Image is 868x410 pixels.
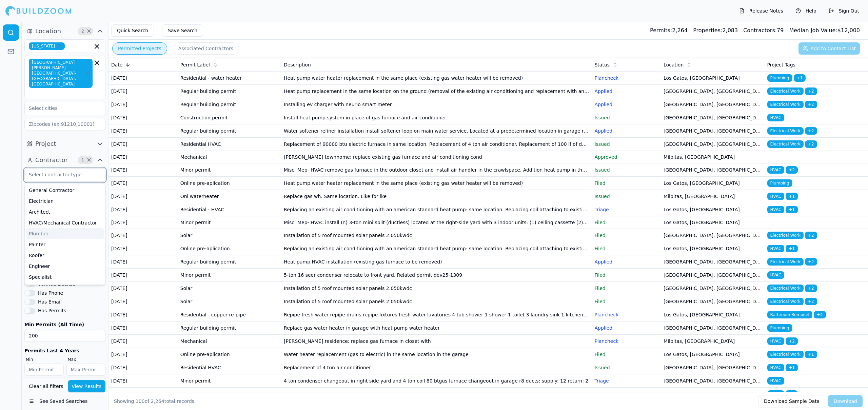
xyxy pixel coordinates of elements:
td: Residential - HVAC [178,388,281,401]
label: Has Email [38,299,62,304]
td: Los Gatos, [GEOGRAPHIC_DATA] [661,242,764,255]
td: Heat pump replacement in the same location on the ground (removal of the existing air conditionin... [281,85,592,98]
p: Issued [594,114,658,121]
td: [GEOGRAPHIC_DATA], [GEOGRAPHIC_DATA] [661,85,764,98]
td: Regular building permit [178,85,281,98]
td: Installation of 5 roof mounted solar panels 2.050kwdc [281,229,592,242]
div: Permits Last 4 Years [24,347,105,354]
span: + 1 [794,74,806,82]
button: Clear all filters [27,380,65,392]
button: Quick Search [111,24,154,37]
span: + 1 [786,364,798,371]
span: + 2 [805,232,817,239]
div: HVAC/Mechanical Contractor [26,217,104,228]
span: Plumbing [767,324,792,332]
span: Location [35,26,61,36]
td: Online pre-aplication [178,348,281,361]
td: Replacing an existing air conditioning with an american standard heat pump- same location. Replac... [281,242,592,255]
td: Misc. Mep- HVAC install (n) 3-ton mini split (ductless) located at the right-side yard with 3 ind... [281,216,592,229]
div: Electrician [26,196,104,207]
td: Milpitas, [GEOGRAPHIC_DATA] [661,335,764,348]
td: Onl waterheater [178,190,281,203]
td: Residential HVAC [178,361,281,374]
td: Repipe fresh water repipe drains repipe fixtures fresh water lavatories 4 tub shower 1 shower 1 t... [281,308,592,321]
span: Permits: [650,27,672,34]
td: [DATE] [108,111,178,124]
td: [DATE] [108,374,178,388]
input: Min Permits Last 4 Years [24,364,64,376]
button: Location2Clear Location filters [24,26,105,37]
td: [GEOGRAPHIC_DATA], [GEOGRAPHIC_DATA] [661,255,764,269]
span: Electrical Work [767,101,804,108]
span: + 1 [805,351,817,358]
td: Misc. Mep- HVAC remove gas furnace in the outdoor closet and install air handler in the crawlspac... [281,163,592,177]
td: Heat pump water heater replacement in the same place (existing gas water heater will be removed) [281,72,592,85]
td: [GEOGRAPHIC_DATA], [GEOGRAPHIC_DATA] [661,229,764,242]
td: Los Gatos, [GEOGRAPHIC_DATA] [661,348,764,361]
div: Roofer [26,250,104,261]
td: Water softener refiner installation install softener loop on main water service. Located at a pre... [281,124,592,138]
span: + 4 [814,311,826,318]
span: Electrical Work [767,298,804,305]
td: [DATE] [108,361,178,374]
td: Regular building permit [178,255,281,269]
input: Min Permits All Time [24,330,105,342]
p: Applied [594,88,658,95]
p: Filed [594,272,658,278]
span: Clear Location filters [86,30,92,33]
p: Filed [594,245,658,252]
span: + 2 [805,298,817,305]
span: 100 [136,398,145,404]
td: [GEOGRAPHIC_DATA], [GEOGRAPHIC_DATA] [661,269,764,282]
td: [GEOGRAPHIC_DATA], [GEOGRAPHIC_DATA] [661,98,764,111]
span: + 1 [786,245,798,252]
button: Permitted Projects [112,42,167,55]
span: [US_STATE] [29,42,65,50]
p: Plancheck [594,75,658,81]
span: Plumbing [767,74,792,82]
span: + 2 [805,87,817,95]
span: Electrical Work [767,127,804,135]
td: Milpitas, [GEOGRAPHIC_DATA] [661,190,764,203]
span: Project Tags [767,61,795,68]
td: Replacement of 4 ton air conditioner [281,361,592,374]
td: Los Gatos, [GEOGRAPHIC_DATA] [661,216,764,229]
td: Online pre-aplication [178,242,281,255]
p: Issued [594,391,658,397]
span: 2 [79,28,86,35]
input: Select contractor type [25,169,97,181]
td: Heat pump HVAC installation (existing gas furnace to be removed) [281,255,592,269]
div: 79 [743,26,784,35]
p: Filed [594,285,658,292]
td: Minor permit [178,163,281,177]
p: Issued [594,364,658,371]
td: Construction permit [178,111,281,124]
div: 2,264 [650,26,688,35]
td: [DATE] [108,138,178,151]
td: [DATE] [108,203,178,216]
div: Suggestions [24,183,105,285]
td: 5-ton 16 seer condenser relocate to front yard. Related permit dev25-1309 [281,269,592,282]
td: [DATE] [108,177,178,190]
span: Electrical Work [767,351,804,358]
label: Min Permits (All Time) [24,322,105,327]
td: Installation of 5 roof mounted solar panels 2.050kwdc [281,282,592,295]
td: Installation of 5 roof mounted solar panels 2.050kwdc [281,295,592,308]
td: Los Gatos, [GEOGRAPHIC_DATA] [661,203,764,216]
label: Has Phone [38,291,63,295]
span: + 1 [786,390,798,398]
button: Download Sample Data [758,395,825,407]
span: + 2 [805,101,817,108]
td: [DATE] [108,229,178,242]
button: Save Search [162,24,203,37]
div: Engineer [26,261,104,272]
td: [DATE] [108,282,178,295]
td: [GEOGRAPHIC_DATA], [GEOGRAPHIC_DATA] [661,124,764,138]
td: Milpitas, [GEOGRAPHIC_DATA] [661,151,764,163]
div: $ 12,000 [789,26,860,35]
span: Permit Label [180,61,210,68]
td: [DATE] [108,269,178,282]
td: Mechanical [178,151,281,163]
td: Install heat pump system in place of gas furnace and air conditioner [281,111,592,124]
button: Associated Contractors [173,42,239,55]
